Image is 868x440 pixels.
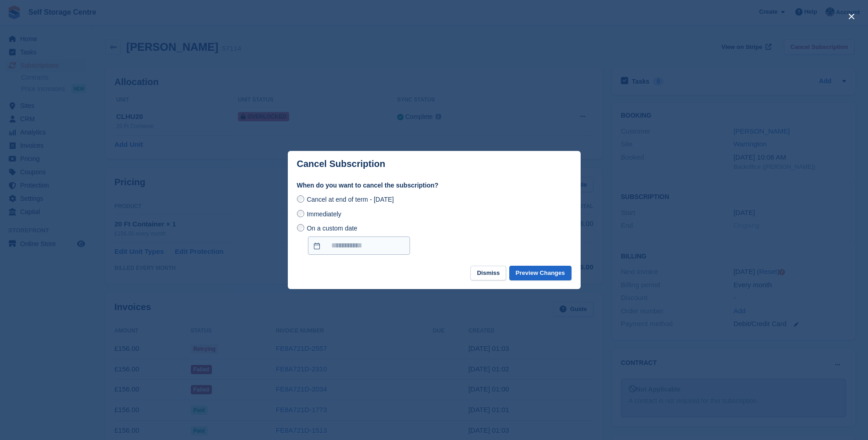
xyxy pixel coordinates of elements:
[308,236,410,255] input: On a custom date
[844,9,859,24] button: close
[297,195,304,203] input: Cancel at end of term - [DATE]
[509,266,571,281] button: Preview Changes
[307,210,341,218] span: Immediately
[297,159,385,169] p: Cancel Subscription
[297,224,304,231] input: On a custom date
[297,181,571,190] label: When do you want to cancel the subscription?
[307,196,394,203] span: Cancel at end of term - [DATE]
[307,225,357,232] span: On a custom date
[297,210,304,217] input: Immediately
[470,266,506,281] button: Dismiss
